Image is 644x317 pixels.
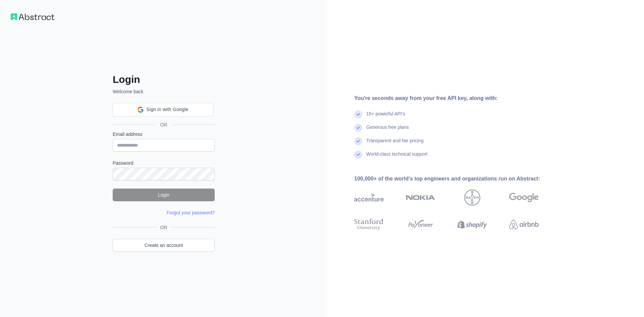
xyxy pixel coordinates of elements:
[155,121,173,128] span: OR
[354,124,362,132] img: check mark
[11,13,54,20] img: Workflow
[354,151,362,159] img: check mark
[113,239,215,252] a: Create an account
[354,190,384,206] img: accenture
[113,88,215,95] p: Welcome back
[113,103,213,116] div: Sign in with Google
[366,137,424,151] div: Transparent and fair pricing
[113,131,215,138] label: Email address
[406,217,435,232] img: payoneer
[366,110,405,124] div: 15+ powerful API's
[167,210,215,215] a: Forgot your password?
[366,124,409,137] div: Generous free plans
[366,151,428,164] div: World-class technical support
[113,189,215,201] button: Login
[509,190,539,206] img: google
[146,106,188,113] span: Sign in with Google
[458,217,487,232] img: shopify
[354,175,560,183] div: 100,000+ of the world's top engineers and organizations run on Abstract:
[158,224,170,231] span: OR
[354,94,560,102] div: You're seconds away from your free API key, along with:
[354,217,384,232] img: stanford university
[113,160,215,166] label: Password
[464,190,480,206] img: bayer
[354,110,362,118] img: check mark
[406,190,435,206] img: nokia
[113,73,215,86] h2: Login
[509,217,539,232] img: airbnb
[354,137,362,145] img: check mark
